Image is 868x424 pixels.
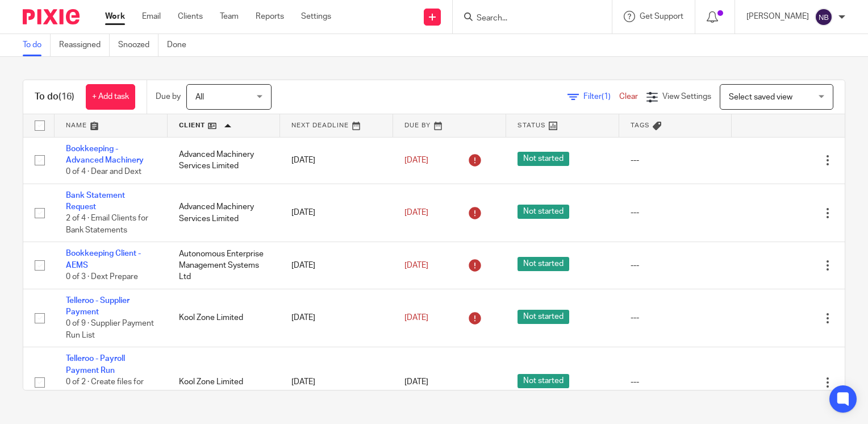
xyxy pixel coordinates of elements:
[195,93,204,101] span: All
[280,242,393,289] td: [DATE]
[631,122,650,128] span: Tags
[167,34,195,56] a: Done
[404,156,428,164] span: [DATE]
[280,347,393,417] td: [DATE]
[168,242,281,289] td: Autonomous Enterprise Management Systems Ltd
[518,205,569,219] span: Not started
[518,310,569,324] span: Not started
[475,14,578,24] input: Search
[59,92,74,101] span: (16)
[729,93,792,101] span: Select saved view
[66,192,125,211] a: Bank Statement Request
[631,260,721,271] div: ---
[66,215,148,235] span: 2 of 4 · Email Clients for Bank Statements
[35,91,74,103] h1: To do
[640,13,683,20] span: Get Support
[662,93,711,101] span: View Settings
[583,93,619,101] span: Filter
[86,84,135,110] a: + Add task
[220,11,239,22] a: Team
[518,257,569,271] span: Not started
[518,374,569,388] span: Not started
[631,207,721,218] div: ---
[178,11,203,22] a: Clients
[66,273,138,281] span: 0 of 3 · Dext Prepare
[301,11,331,22] a: Settings
[105,11,125,22] a: Work
[59,34,110,56] a: Reassigned
[118,34,158,56] a: Snoozed
[815,8,833,26] img: svg%3E
[256,11,284,22] a: Reports
[631,155,721,166] div: ---
[746,11,809,22] p: [PERSON_NAME]
[168,137,281,184] td: Advanced Machinery Services Limited
[280,137,393,184] td: [DATE]
[66,250,141,269] a: Bookkeeping Client - AEMS
[619,93,638,101] a: Clear
[66,145,144,164] a: Bookkeeping - Advanced Machinery
[66,297,130,316] a: Telleroo - Supplier Payment
[404,261,428,269] span: [DATE]
[631,312,721,323] div: ---
[23,34,51,56] a: To do
[23,9,80,24] img: Pixie
[66,320,154,340] span: 0 of 9 · Supplier Payment Run List
[518,152,569,166] span: Not started
[168,184,281,242] td: Advanced Machinery Services Limited
[168,289,281,347] td: Kool Zone Limited
[66,168,141,176] span: 0 of 4 · Dear and Dext
[280,289,393,347] td: [DATE]
[66,355,125,374] a: Telleroo - Payroll Payment Run
[404,379,428,386] span: [DATE]
[602,93,611,101] span: (1)
[404,209,428,217] span: [DATE]
[168,347,281,417] td: Kool Zone Limited
[280,184,393,242] td: [DATE]
[66,378,144,409] span: 0 of 2 · Create files for Telleroo and set up payment
[631,376,721,388] div: ---
[156,91,181,102] p: Due by
[404,314,428,322] span: [DATE]
[142,11,161,22] a: Email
